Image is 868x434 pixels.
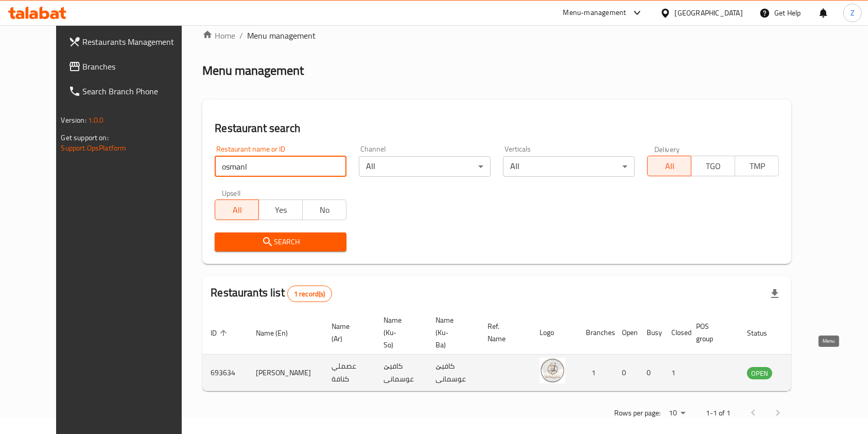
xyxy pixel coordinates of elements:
span: Name (Ku-So) [384,314,415,351]
a: Restaurants Management [60,29,201,54]
li: / [239,29,243,42]
th: Closed [663,311,688,355]
nav: breadcrumb [202,29,791,42]
label: Upsell [222,189,241,196]
span: Menu management [247,29,316,42]
span: Restaurants Management [83,36,193,48]
span: OPEN [747,368,772,379]
button: Yes [258,199,303,220]
span: Yes [263,203,299,218]
span: 1.0.0 [88,113,104,127]
span: No [307,203,342,218]
span: All [652,159,687,174]
span: Version: [61,113,86,127]
h2: Restaurants list [211,285,332,302]
div: Menu-management [563,7,627,19]
div: All [503,156,635,177]
span: Ref. Name [488,320,519,345]
input: Search for restaurant name or ID.. [215,156,346,177]
a: Branches [60,54,201,79]
button: No [302,199,346,220]
a: Home [202,29,235,42]
th: Branches [578,311,614,355]
span: POS group [696,320,726,345]
button: TGO [691,156,735,176]
td: [PERSON_NAME] [248,355,323,391]
td: 0 [638,355,663,391]
img: Osmanli Kunafa [540,358,565,383]
th: Logo [531,311,578,355]
span: Search [223,236,338,248]
a: Search Branch Phone [60,79,201,104]
div: Rows per page: [665,406,689,421]
div: All [359,156,491,177]
td: 1 [663,355,688,391]
p: Rows per page: [614,407,661,420]
span: Get support on: [61,131,109,144]
button: All [647,156,691,176]
span: Z [850,7,855,19]
td: كافيێ عوسمانی [427,355,479,391]
label: Delivery [654,145,680,153]
span: ID [211,327,230,339]
span: TMP [739,159,775,174]
table: enhanced table [202,311,828,391]
div: [GEOGRAPHIC_DATA] [675,7,743,19]
div: Export file [762,281,787,306]
span: Name (Ku-Ba) [436,314,467,351]
span: Search Branch Phone [83,85,193,97]
span: All [219,203,255,218]
td: كافيێ عوسمانی [375,355,427,391]
span: 1 record(s) [288,289,332,299]
h2: Menu management [202,62,304,79]
th: Busy [638,311,663,355]
td: 0 [614,355,638,391]
div: Total records count [287,286,332,302]
a: Support.OpsPlatform [61,141,127,155]
span: Branches [83,60,193,73]
td: 693634 [202,355,248,391]
span: Name (En) [256,327,301,339]
span: Status [747,327,780,339]
td: 1 [578,355,614,391]
th: Open [614,311,638,355]
h2: Restaurant search [215,121,779,136]
span: Name (Ar) [332,320,363,345]
button: All [215,199,259,220]
td: عصملي كنافة [323,355,375,391]
button: Search [215,232,346,252]
button: TMP [735,156,779,176]
span: TGO [696,159,731,174]
p: 1-1 of 1 [706,407,731,420]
